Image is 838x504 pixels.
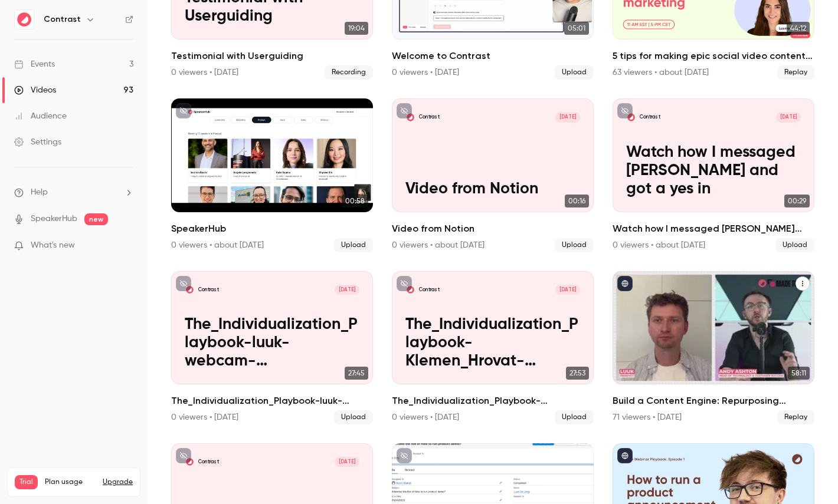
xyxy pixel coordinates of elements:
[397,276,412,291] button: unpublished
[555,238,594,252] span: Upload
[626,144,801,199] p: Watch how I messaged [PERSON_NAME] and got a yes in
[171,271,373,424] a: The_Individualization_Playbook-luuk-webcam-00h_00m_00s_251ms-StreamYardContrast[DATE]The_Individu...
[392,411,459,423] div: 0 viewers • [DATE]
[342,195,368,207] span: 00:58
[613,98,814,252] a: Watch how I messaged Thibaut and got a yes inContrast[DATE]Watch how I messaged [PERSON_NAME] and...
[392,67,459,78] div: 0 viewers • [DATE]
[171,222,373,236] h2: SpeakerHub
[171,67,238,78] div: 0 viewers • [DATE]
[103,477,133,487] button: Upgrade
[613,271,814,424] a: 58:11Build a Content Engine: Repurposing Strategies for SaaS Teams71 viewers • [DATE]Replay
[325,65,373,80] span: Recording
[397,448,412,463] button: unpublished
[419,114,440,121] p: Contrast
[176,276,191,291] button: unpublished
[392,98,594,252] a: Video from NotionContrast[DATE]Video from Notion00:16Video from Notion0 viewers • about [DATE]Upload
[84,213,108,225] span: new
[44,14,81,25] h6: Contrast
[564,22,589,35] span: 05:01
[31,213,77,225] a: SpeakerHub
[788,367,810,380] span: 58:11
[335,285,359,295] span: [DATE]
[617,103,633,118] button: unpublished
[171,98,373,252] a: 00:58SpeakerHub0 viewers • about [DATE]Upload
[555,410,594,424] span: Upload
[613,271,814,424] li: Build a Content Engine: Repurposing Strategies for SaaS Teams
[176,448,191,463] button: unpublished
[345,367,368,380] span: 27:45
[198,286,219,294] p: Contrast
[14,58,55,70] div: Events
[171,271,373,424] li: The_Individualization_Playbook-luuk-webcam-00h_00m_00s_251ms-StreamYard
[14,110,67,122] div: Audience
[777,410,814,424] span: Replay
[617,448,633,463] button: published
[397,103,412,118] button: unpublished
[334,410,373,424] span: Upload
[640,114,660,121] p: Contrast
[14,136,61,148] div: Settings
[775,238,814,252] span: Upload
[14,84,56,96] div: Videos
[613,98,814,252] li: Watch how I messaged Thibaut and got a yes in
[613,239,705,251] div: 0 viewers • about [DATE]
[787,22,810,35] span: 44:12
[555,112,580,122] span: [DATE]
[198,459,219,466] p: Contrast
[613,222,814,236] h2: Watch how I messaged [PERSON_NAME] and got a yes in
[613,394,814,408] h2: Build a Content Engine: Repurposing Strategies for SaaS Teams
[392,222,594,236] h2: Video from Notion
[185,316,359,371] p: The_Individualization_Playbook-luuk-webcam-00h_00m_00s_251ms-StreamYard
[176,103,191,118] button: unpublished
[555,285,580,295] span: [DATE]
[14,186,133,199] li: help-dropdown-opener
[555,65,594,80] span: Upload
[171,239,264,251] div: 0 viewers • about [DATE]
[171,98,373,252] li: SpeakerHub
[392,49,594,63] h2: Welcome to Contrast
[565,195,589,207] span: 00:16
[31,239,75,252] span: What's new
[776,112,801,122] span: [DATE]
[31,186,48,199] span: Help
[392,98,594,252] li: Video from Notion
[566,367,589,380] span: 27:53
[392,394,594,408] h2: The_Individualization_Playbook-Klemen_Hrovat-webcam-00h_00m_00s_357ms-StreamYard
[171,394,373,408] h2: The_Individualization_Playbook-luuk-webcam-00h_00m_00s_251ms-StreamYard
[405,316,580,371] p: The_Individualization_Playbook-Klemen_Hrovat-webcam-00h_00m_00s_357ms-StreamYard
[45,477,96,487] span: Plan usage
[405,180,580,199] p: Video from Notion
[613,411,682,423] div: 71 viewers • [DATE]
[345,22,368,35] span: 19:04
[392,271,594,424] a: The_Individualization_Playbook-Klemen_Hrovat-webcam-00h_00m_00s_357ms-StreamYardContrast[DATE]The...
[613,49,814,63] h2: 5 tips for making epic social video content in B2B marketing
[613,67,709,78] div: 63 viewers • about [DATE]
[392,239,485,251] div: 0 viewers • about [DATE]
[171,411,238,423] div: 0 viewers • [DATE]
[334,238,373,252] span: Upload
[777,65,814,80] span: Replay
[392,271,594,424] li: The_Individualization_Playbook-Klemen_Hrovat-webcam-00h_00m_00s_357ms-StreamYard
[784,195,810,207] span: 00:29
[617,276,633,291] button: published
[419,286,440,294] p: Contrast
[171,49,373,63] h2: Testimonial with Userguiding
[335,457,359,467] span: [DATE]
[15,475,38,489] span: Trial
[15,10,34,29] img: Contrast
